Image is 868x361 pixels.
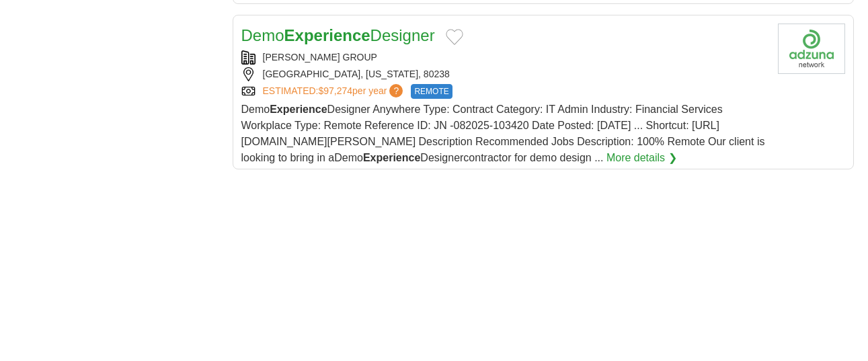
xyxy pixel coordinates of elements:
[241,104,765,163] span: Demo Designer Anywhere Type: Contract Category: IT Admin Industry: Financial Services Workplace T...
[778,24,845,74] img: Eliassen Group logo
[446,29,463,45] button: Add to favorite jobs
[263,52,377,63] a: [PERSON_NAME] GROUP
[363,152,420,163] strong: Experience
[411,84,452,99] span: REMOTE
[263,84,406,99] a: ESTIMATED:$97,274per year?
[241,26,435,44] a: DemoExperienceDesigner
[270,104,327,115] strong: Experience
[606,150,677,166] a: More details ❯
[241,67,767,81] div: [GEOGRAPHIC_DATA], [US_STATE], 80238
[284,26,370,44] strong: Experience
[318,85,352,96] span: $97,274
[389,84,403,97] span: ?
